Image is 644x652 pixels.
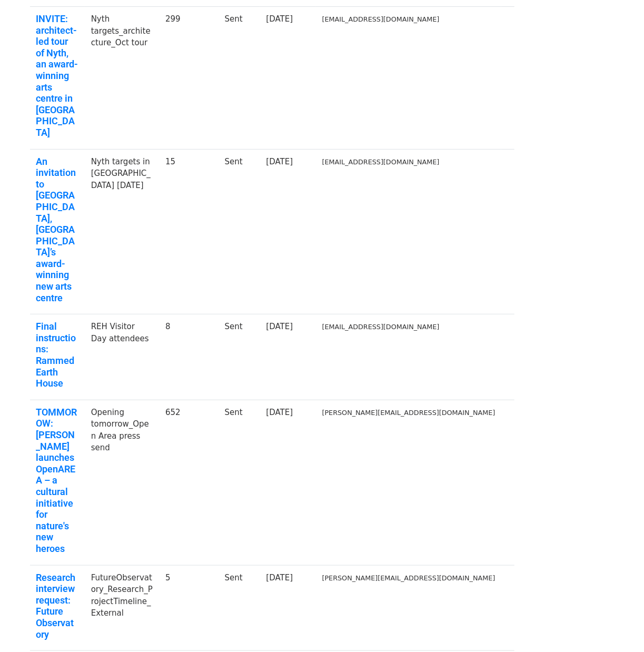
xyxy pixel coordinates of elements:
a: Research interview request: Future Observatory [36,572,78,640]
td: FutureObservatory_Research_ProjectTimeline_External [85,565,159,651]
td: 652 [159,400,219,565]
td: Nyth targets in [GEOGRAPHIC_DATA] [DATE] [85,149,159,314]
td: Sent [219,314,260,400]
a: [DATE] [266,573,293,582]
a: [DATE] [266,157,293,166]
a: [DATE] [266,408,293,417]
a: TOMMOROW: [PERSON_NAME] launches OpenAREA – a cultural initiative for nature's new heroes [36,407,78,555]
a: INVITE: architect-led tour of Nyth, an award-winning arts centre in [GEOGRAPHIC_DATA] [36,13,78,139]
td: Sent [219,565,260,651]
small: [PERSON_NAME][EMAIL_ADDRESS][DOMAIN_NAME] [322,409,496,417]
small: [EMAIL_ADDRESS][DOMAIN_NAME] [322,15,440,23]
td: Sent [219,7,260,150]
a: [DATE] [266,14,293,24]
a: [DATE] [266,322,293,331]
td: REH Visitor Day attendees [85,314,159,400]
a: An invitation to [GEOGRAPHIC_DATA], [GEOGRAPHIC_DATA]’s award-winning new arts centre [36,156,78,304]
iframe: Chat Widget [591,601,644,652]
a: Final instructions: Rammed Earth House [36,321,78,389]
td: 15 [159,149,219,314]
td: 8 [159,314,219,400]
td: 5 [159,565,219,651]
td: Sent [219,149,260,314]
small: [EMAIL_ADDRESS][DOMAIN_NAME] [322,323,440,331]
small: [PERSON_NAME][EMAIL_ADDRESS][DOMAIN_NAME] [322,574,496,582]
td: Nyth targets_architecture_Oct tour [85,7,159,150]
td: Sent [219,400,260,565]
small: [EMAIL_ADDRESS][DOMAIN_NAME] [322,158,440,166]
td: Opening tomorrow_Open Area press send [85,400,159,565]
td: 299 [159,7,219,150]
